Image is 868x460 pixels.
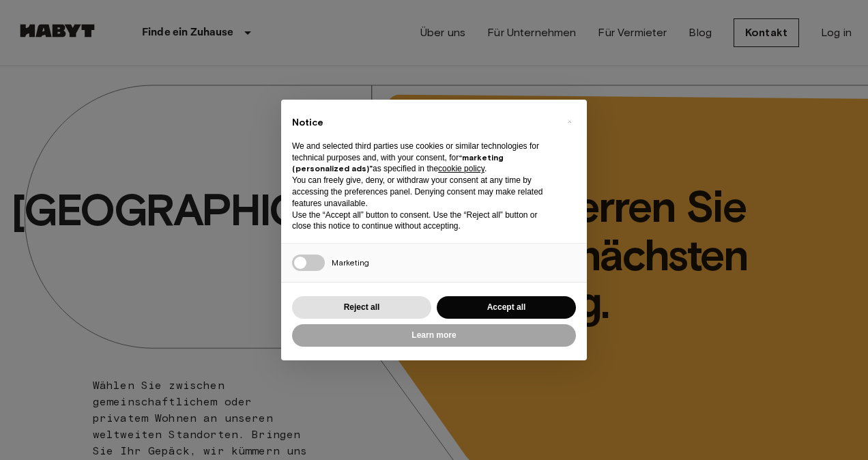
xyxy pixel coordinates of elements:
button: Close this notice [558,111,580,132]
span: × [567,113,572,130]
button: Accept all [437,296,576,319]
a: cookie policy [438,164,484,173]
p: You can freely give, deny, or withdraw your consent at any time by accessing the preferences pane... [292,175,554,209]
button: Reject all [292,296,431,319]
p: Use the “Accept all” button to consent. Use the “Reject all” button or close this notice to conti... [292,210,554,233]
p: We and selected third parties use cookies or similar technologies for technical purposes and, wit... [292,141,554,175]
strong: “marketing (personalized ads)” [292,152,504,174]
h2: Notice [292,116,554,130]
span: Marketing [332,257,369,268]
button: Learn more [292,324,576,347]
